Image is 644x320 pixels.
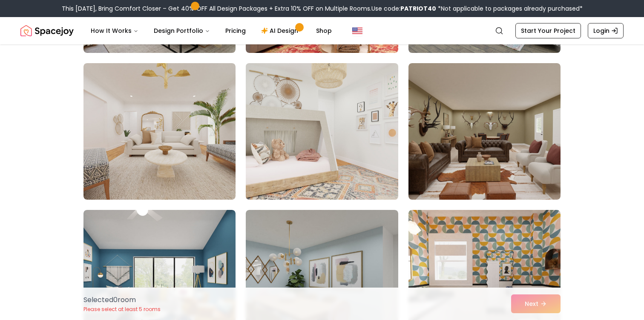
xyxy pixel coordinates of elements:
[436,4,583,13] span: *Not applicable to packages already purchased*
[83,306,161,313] p: Please select at least 5 rooms
[20,22,74,39] img: Spacejoy Logo
[400,4,436,13] b: PATRIOT40
[352,26,362,36] img: United States
[20,22,74,39] a: Spacejoy
[83,63,236,200] img: Room room-10
[84,22,145,39] button: How It Works
[515,23,581,38] a: Start Your Project
[218,22,253,39] a: Pricing
[371,4,436,13] span: Use code:
[84,22,339,39] nav: Main
[588,23,624,38] a: Login
[408,63,561,200] img: Room room-12
[242,60,402,203] img: Room room-11
[83,295,161,305] p: Selected 0 room
[254,22,308,39] a: AI Design
[62,4,583,13] div: This [DATE], Bring Comfort Closer – Get 40% OFF All Design Packages + Extra 10% OFF on Multiple R...
[147,22,217,39] button: Design Portfolio
[309,22,339,39] a: Shop
[20,17,624,44] nav: Global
